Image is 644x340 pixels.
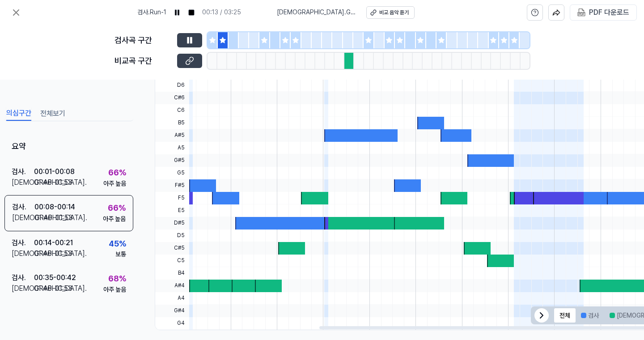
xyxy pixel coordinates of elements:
[6,106,31,121] button: 의심구간
[108,166,126,179] div: 66 %
[12,202,34,212] div: 검사 .
[34,202,75,212] div: 00:08 - 00:14
[34,177,72,188] div: 01:46 - 01:53
[34,212,73,223] div: 01:46 - 01:53
[12,238,34,248] div: 검사 .
[155,154,189,167] span: G#5
[155,217,189,229] span: D#5
[34,166,75,177] div: 00:01 - 00:08
[12,272,34,283] div: 검사 .
[34,248,72,259] div: 01:46 - 01:53
[155,92,189,104] span: C#6
[577,8,585,17] img: PDF Download
[155,229,189,242] span: D5
[202,8,241,17] div: 00:13 / 03:25
[103,215,126,224] div: 아주 높음
[155,255,189,267] span: C5
[40,106,65,121] button: 전체보기
[527,4,543,21] button: help
[379,9,409,17] div: 비교 음악 듣기
[108,202,126,215] div: 66 %
[576,5,631,20] button: PDF 다운로드
[12,248,34,259] div: [DEMOGRAPHIC_DATA] .
[103,285,126,294] div: 아주 높음
[277,8,356,17] span: [DEMOGRAPHIC_DATA] . GOGO 방탄소년단
[155,317,189,330] span: G4
[155,179,189,192] span: F#5
[155,192,189,204] span: F5
[366,6,415,19] button: 비교 음악 듣기
[155,104,189,117] span: C6
[114,55,172,68] div: 비교곡 구간
[12,212,34,223] div: [DEMOGRAPHIC_DATA] .
[12,177,34,188] div: [DEMOGRAPHIC_DATA] .
[155,267,189,280] span: B4
[155,79,189,92] span: D6
[589,7,629,18] div: PDF 다운로드
[34,283,72,294] div: 01:46 - 01:53
[34,238,73,248] div: 00:14 - 00:21
[531,8,539,17] svg: help
[155,117,189,129] span: B5
[155,305,189,317] span: G#4
[155,142,189,154] span: A5
[12,283,34,294] div: [DEMOGRAPHIC_DATA] .
[155,167,189,179] span: G5
[34,272,76,283] div: 00:35 - 00:42
[12,166,34,177] div: 검사 .
[552,8,560,17] img: share
[155,242,189,255] span: C#5
[108,272,126,285] div: 68 %
[103,179,126,188] div: 아주 높음
[109,238,126,251] div: 45 %
[576,308,604,323] button: 검사
[137,8,166,17] span: 검사 . Run-1
[554,308,576,323] button: 전체
[155,280,189,292] span: A#4
[4,134,133,160] div: 요약
[155,292,189,305] span: A4
[114,34,172,47] div: 검사곡 구간
[115,250,126,259] div: 보통
[155,204,189,217] span: E5
[155,129,189,142] span: A#5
